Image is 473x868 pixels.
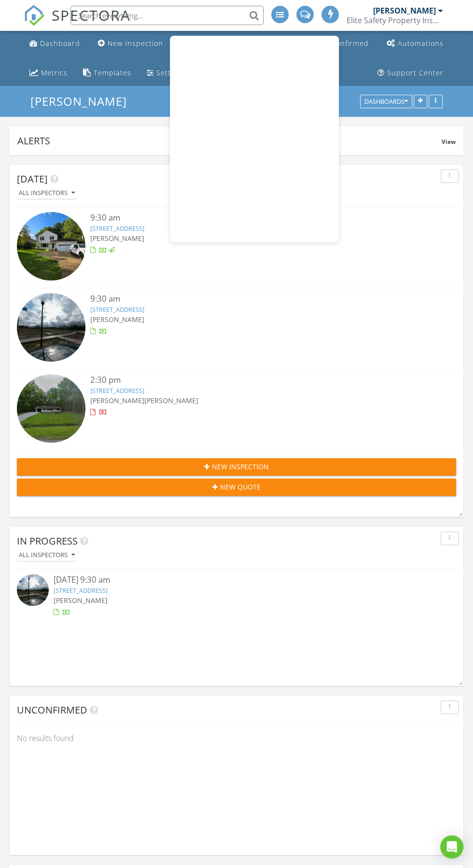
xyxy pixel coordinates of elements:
div: All Inspectors [19,190,75,196]
div: Support Center [387,68,444,77]
a: [DATE] 9:30 am [STREET_ADDRESS] [PERSON_NAME] [17,574,456,617]
div: No results found [10,725,463,751]
a: 2:30 pm [STREET_ADDRESS] [PERSON_NAME][PERSON_NAME] [17,374,456,445]
input: Search everything... [70,6,264,25]
div: Alerts [17,134,442,147]
a: New Inspection [94,35,167,53]
span: SPECTORA [52,5,131,25]
div: Automations [398,39,444,48]
span: [PERSON_NAME] [54,596,108,605]
img: streetview [17,374,85,443]
span: Unconfirmed [17,703,87,716]
a: [STREET_ADDRESS] [54,586,108,595]
a: [PERSON_NAME] [30,93,135,109]
img: 9356450%2Fcover_photos%2F2nPKwhFwCJPZpz5ysAFK%2Fsmall.jpg [17,212,85,280]
a: Support Center [374,64,447,82]
div: Templates [94,68,131,77]
div: Dashboards [364,98,408,105]
a: Inspections [177,35,237,53]
button: All Inspectors [17,549,77,562]
a: [STREET_ADDRESS] [90,386,144,395]
div: [DATE] 9:30 am [54,574,419,586]
div: [PERSON_NAME] [373,6,436,15]
span: New Inspection [212,462,269,472]
img: streetview [17,293,85,362]
a: 9:30 am [STREET_ADDRESS] [PERSON_NAME] [17,212,456,283]
div: Open Intercom Messenger [440,835,463,858]
a: [STREET_ADDRESS] [90,224,144,233]
span: [PERSON_NAME] [144,396,198,405]
div: Elite Safety Property Inspections Inc. [347,15,443,25]
a: Metrics [26,64,71,82]
div: 2:30 pm [90,374,420,386]
img: The Best Home Inspection Software - Spectora [24,5,45,26]
a: Automations (Advanced) [383,35,447,53]
a: Dashboard [26,35,84,53]
button: All Inspectors [17,187,77,200]
div: Metrics [41,68,68,77]
div: Dashboard [40,39,80,48]
span: In Progress [17,534,78,547]
a: SPECTORA [24,13,131,33]
span: [PERSON_NAME] [90,396,144,405]
div: 9:30 am [90,293,420,305]
a: Contacts [247,35,298,53]
span: New Quote [220,482,261,492]
button: New Inspection [17,458,456,476]
a: Templates [79,64,135,82]
div: All Inspectors [19,552,75,559]
div: New Inspection [108,39,163,48]
button: New Quote [17,478,456,496]
span: [PERSON_NAME] [90,234,144,243]
div: Settings [156,68,185,77]
a: Unconfirmed [308,35,373,53]
img: streetview [17,574,49,606]
span: [PERSON_NAME] [90,315,144,324]
span: [DATE] [17,172,48,185]
button: Dashboards [360,95,412,109]
a: [STREET_ADDRESS] [90,305,144,314]
a: Settings [143,64,189,82]
div: Unconfirmed [322,39,369,48]
a: 9:30 am [STREET_ADDRESS] [PERSON_NAME] [17,293,456,364]
div: 9:30 am [90,212,420,224]
span: View [442,138,456,146]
